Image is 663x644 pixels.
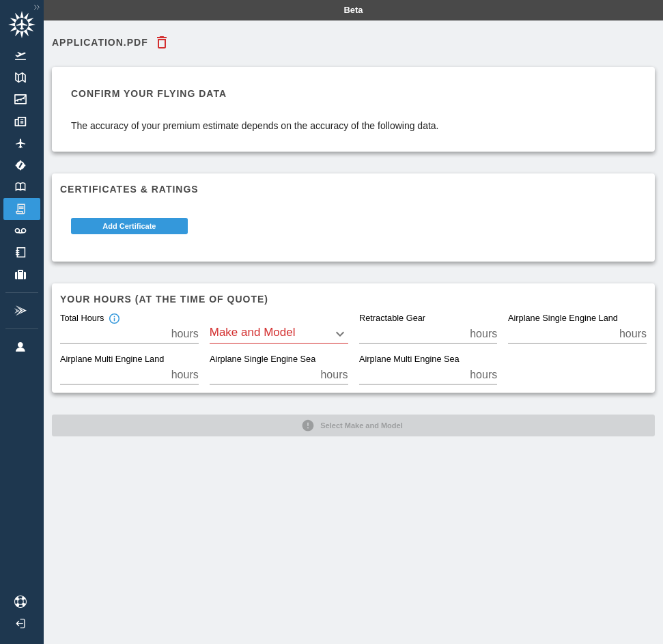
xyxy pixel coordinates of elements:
h6: Certificates & Ratings [60,182,647,197]
p: hours [171,326,199,342]
h6: Your hours (at the time of quote) [60,292,647,307]
label: Airplane Multi Engine Sea [359,354,460,366]
button: Add Certificate [71,218,188,234]
p: hours [470,326,497,342]
label: Airplane Single Engine Land [508,313,618,325]
p: The accuracy of your premium estimate depends on the accuracy of the following data. [71,119,636,132]
h6: Confirm your flying data [71,86,636,101]
p: hours [171,367,199,383]
svg: Total hours in fixed-wing aircraft [108,313,120,325]
p: hours [470,367,497,383]
label: Airplane Multi Engine Land [60,354,164,366]
label: Retractable Gear [359,313,425,325]
p: hours [619,326,647,342]
p: hours [320,367,348,383]
h6: Application.pdf [52,38,148,47]
label: Airplane Single Engine Sea [210,354,315,366]
div: Total Hours [60,313,120,325]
